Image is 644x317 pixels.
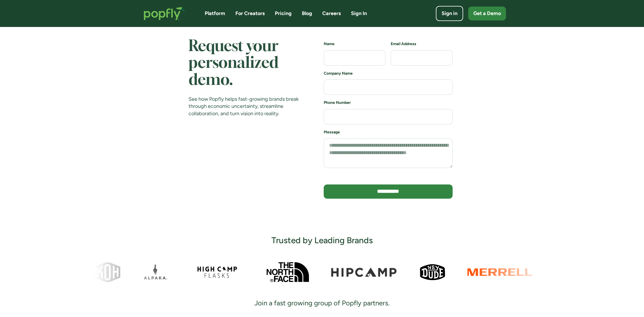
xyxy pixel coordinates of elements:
a: Careers [322,10,341,17]
div: See how Popfly helps fast-growing brands break through economic uncertainty, streamline collabora... [189,96,300,117]
a: Sign In [351,10,367,17]
a: Platform [205,10,225,17]
div: Sign in [442,10,457,17]
a: home [138,1,191,26]
h6: Phone Number [324,100,453,106]
h1: Request your personalized demo. [189,38,300,89]
div: Get a Demo [473,10,501,17]
a: For Creators [235,10,265,17]
div: Join a fast growing group of Popfly partners. [248,299,396,308]
a: Get a Demo [468,7,506,20]
a: Sign in [436,6,463,21]
h3: Trusted by Leading Brands [271,235,373,246]
h6: Company Name [324,71,453,76]
h6: Email Address [391,41,453,47]
h6: Name [324,41,386,47]
a: Pricing [275,10,292,17]
a: Blog [302,10,312,17]
form: demo schedule [324,41,453,204]
h6: Message [324,129,453,135]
